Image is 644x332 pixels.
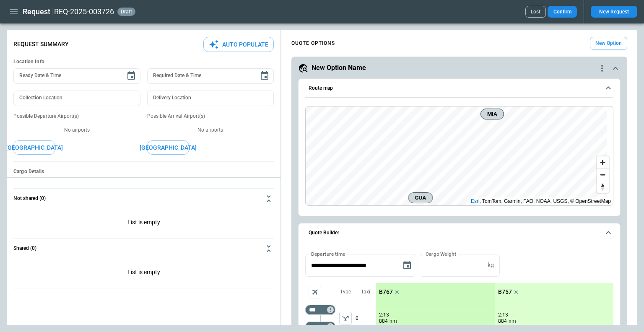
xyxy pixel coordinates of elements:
[590,37,627,50] button: New Option
[597,63,607,73] div: quote-option-actions
[305,322,335,332] div: Not found
[471,197,611,205] div: , TomTom, Garmin, FAO, NOAA, USGS, © OpenStreetMap
[305,305,335,315] div: Not found
[525,6,546,18] button: Lost
[13,59,274,65] h6: Location Info
[13,259,274,288] div: Not shared (0)
[13,209,274,238] p: List is empty
[309,286,321,298] span: Aircraft selection
[340,288,351,296] p: Type
[379,318,388,325] p: 884
[597,169,609,181] button: Zoom out
[291,41,335,45] h4: QUOTE OPTIONS
[412,194,429,202] span: GUA
[309,230,339,236] h6: Quote Builder
[356,310,376,327] p: 0
[306,106,607,205] canvas: Map
[597,181,609,193] button: Reset bearing to north
[339,312,352,324] button: left aligned
[119,9,134,15] span: draft
[390,318,397,325] p: nm
[379,288,393,296] p: B767
[311,250,345,257] label: Departure time
[147,140,189,155] button: [GEOGRAPHIC_DATA]
[256,67,273,84] button: Choose date
[399,257,415,274] button: Choose date, selected date is Sep 8, 2025
[13,113,140,120] p: Possible Departure Airport(s)
[13,239,274,259] button: Shared (0)
[123,67,140,84] button: Choose date
[591,6,637,18] button: New Request
[309,86,333,91] h6: Route map
[498,288,512,296] p: B757
[597,156,609,169] button: Zoom in
[13,140,55,155] button: [GEOGRAPHIC_DATA]
[426,250,456,257] label: Cargo Weight
[498,318,507,325] p: 884
[312,63,366,73] h5: New Option Name
[13,127,140,134] p: No airports
[548,6,577,18] button: Confirm
[488,262,494,269] p: kg
[13,246,36,251] h6: Shared (0)
[13,209,274,238] div: Not shared (0)
[509,318,516,325] p: nm
[305,106,613,206] div: Route map
[147,113,274,120] p: Possible Arrival Airport(s)
[13,196,46,201] h6: Not shared (0)
[54,7,114,17] h2: REQ-2025-003726
[23,7,50,17] h1: Request
[298,63,621,73] button: New Option Namequote-option-actions
[13,41,69,48] p: Request Summary
[13,169,274,175] h6: Cargo Details
[13,259,274,288] p: List is empty
[498,312,508,318] p: 2:13
[13,189,274,209] button: Not shared (0)
[339,312,352,324] span: Type of sector
[361,288,370,296] p: Taxi
[147,127,274,134] p: No airports
[305,223,613,243] button: Quote Builder
[379,312,389,318] p: 2:13
[471,198,480,204] a: Esri
[203,37,274,52] button: Auto Populate
[305,79,613,98] button: Route map
[484,110,500,118] span: MIA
